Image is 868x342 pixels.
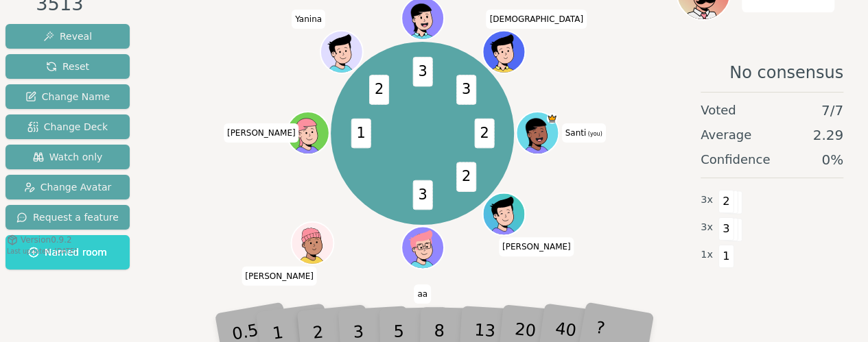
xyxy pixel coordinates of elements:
button: Watch only [5,145,130,169]
span: No consensus [729,62,843,84]
span: 3 x [701,220,713,235]
span: Change Avatar [24,180,112,194]
span: 2 [718,190,734,213]
span: Santi is the host [546,113,556,123]
span: Reveal [43,29,92,43]
span: Watch only [33,150,103,164]
button: Change Name [5,84,130,109]
button: Reset [5,54,130,79]
button: Change Avatar [5,175,130,199]
span: Click to change your name [499,237,574,256]
span: 2.29 [812,125,843,145]
button: Version0.9.2 [7,234,72,245]
span: Click to change your name [224,123,299,143]
span: 0 % [821,150,843,169]
span: Click to change your name [414,284,431,304]
span: 3 [412,57,432,87]
span: Click to change your name [242,267,317,286]
button: Request a feature [5,205,130,230]
span: Voted [701,101,736,120]
button: Reveal [5,24,130,49]
span: (you) [586,131,602,137]
span: 1 [718,245,734,268]
span: Request a feature [16,210,119,224]
span: Click to change your name [292,10,325,29]
span: Click to change your name [561,123,605,143]
span: Version 0.9.2 [21,234,72,245]
span: 3 x [701,193,713,208]
span: 1 [351,119,371,149]
span: 3 [412,180,432,210]
span: Average [701,125,751,145]
span: 7 / 7 [821,101,843,120]
span: 1 x [701,247,713,262]
span: Last updated: [DATE] [7,247,77,255]
span: 2 [456,162,476,192]
span: Confidence [701,150,770,169]
span: 2 [369,75,389,105]
span: 3 [718,217,734,241]
span: Reset [46,60,89,73]
span: Change Deck [27,120,108,134]
span: Click to change your name [486,10,586,29]
span: 2 [474,119,494,149]
span: 3 [456,75,476,105]
button: Click to change your avatar [517,113,557,153]
button: Named room [5,235,130,269]
button: Change Deck [5,114,130,139]
span: Change Name [25,90,110,103]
